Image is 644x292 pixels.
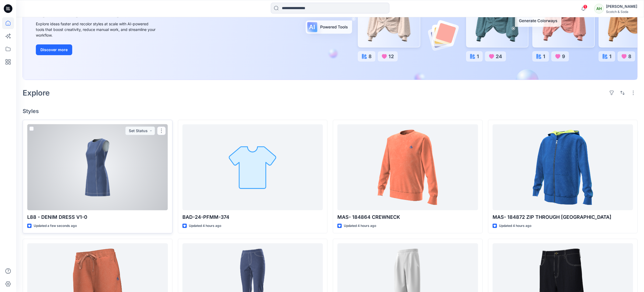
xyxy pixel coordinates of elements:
[23,108,638,114] h4: Styles
[182,213,323,221] p: BAD-24-PFMM-374
[606,10,637,14] div: Scotch & Soda
[34,223,77,229] p: Updated a few seconds ago
[36,44,72,55] button: Discover more
[27,213,168,221] p: L88 - DENIM DRESS V1-0
[606,3,637,10] div: [PERSON_NAME]
[36,44,157,55] a: Discover more
[23,89,50,97] h2: Explore
[499,223,531,229] p: Updated 4 hours ago
[344,223,376,229] p: Updated 4 hours ago
[493,213,633,221] p: MAS- 184872 ZIP THROUGH [GEOGRAPHIC_DATA]
[594,4,604,13] div: AH
[583,5,587,9] span: 1
[337,213,478,221] p: MAS- 184864 CREWNECK
[189,223,221,229] p: Updated 4 hours ago
[337,124,478,210] a: MAS- 184864 CREWNECK
[36,21,157,38] div: Explore ideas faster and recolor styles at scale with AI-powered tools that boost creativity, red...
[182,124,323,210] a: BAD-24-PFMM-374
[27,124,168,210] a: L88 - DENIM DRESS V1-0
[493,124,633,210] a: MAS- 184872 ZIP THROUGH HOODIE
